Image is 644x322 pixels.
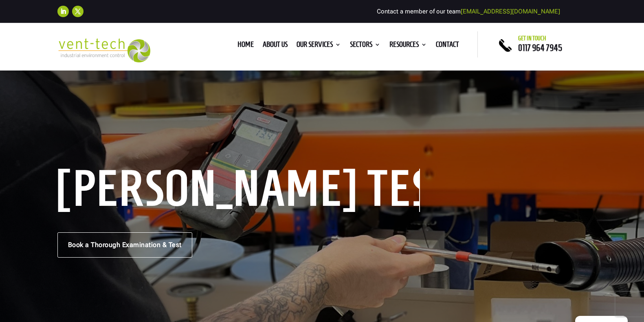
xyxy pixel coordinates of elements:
[461,8,560,15] a: [EMAIL_ADDRESS][DOMAIN_NAME]
[72,6,84,17] a: Follow on X
[263,42,288,51] a: About us
[389,42,427,51] a: Resources
[436,42,459,51] a: Contact
[518,43,562,53] a: 0117 964 7945
[377,8,560,15] span: Contact a member of our team
[297,42,341,51] a: Our Services
[350,42,380,51] a: Sectors
[57,6,69,17] a: Follow on LinkedIn
[57,232,192,258] a: Book a Thorough Examination & Test
[237,42,254,51] a: Home
[57,169,420,212] h1: [PERSON_NAME] Testing
[57,38,151,62] img: 2023-09-27T08_35_16.549ZVENT-TECH---Clear-background
[518,35,546,42] span: Get in touch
